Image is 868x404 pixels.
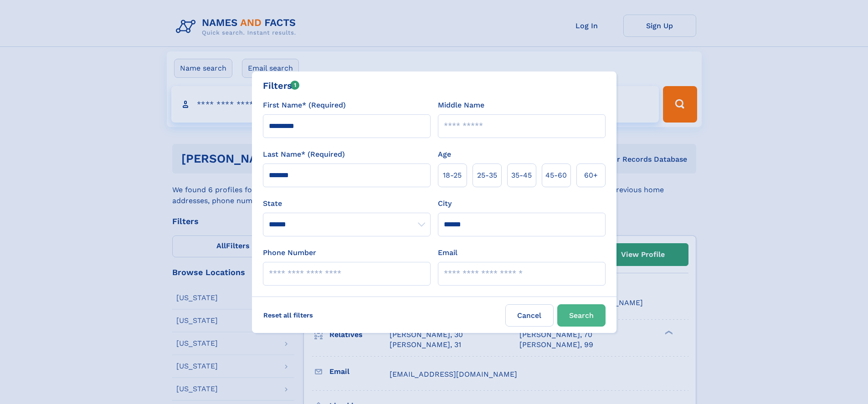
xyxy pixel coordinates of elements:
label: Age [438,149,451,160]
div: Filters [263,79,300,92]
span: 25‑35 [477,170,497,181]
label: Middle Name [438,100,484,111]
button: Search [557,304,606,327]
span: 18‑25 [443,170,462,181]
span: 45‑60 [545,170,567,181]
span: 35‑45 [511,170,532,181]
span: 60+ [584,170,598,181]
label: First Name* (Required) [263,100,346,111]
label: Last Name* (Required) [263,149,345,160]
label: City [438,198,452,209]
label: Reset all filters [257,304,319,326]
label: State [263,198,431,209]
label: Phone Number [263,247,316,258]
label: Email [438,247,457,258]
label: Cancel [505,304,554,327]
